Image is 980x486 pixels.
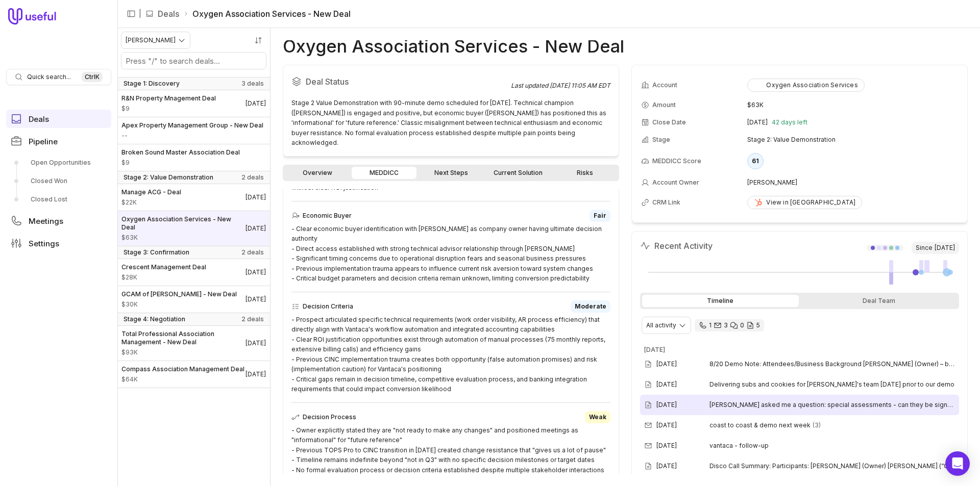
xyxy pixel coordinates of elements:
button: Oxygen Association Services [747,79,864,92]
input: Search deals by name [121,53,266,69]
span: vantaca - follow-up [709,442,769,450]
h1: Oxygen Association Services - New Deal [283,40,624,53]
span: Broken Sound Master Association Deal [121,148,240,157]
span: GCAM of [PERSON_NAME] - New Deal [121,290,237,298]
span: Amount [121,300,237,309]
time: [DATE] [656,380,677,389]
span: 3 emails in thread [813,421,821,429]
span: 2 deals [241,315,264,323]
a: Next Steps [419,167,483,179]
a: Open Opportunities [6,155,111,171]
span: 8/20 Demo Note: Attendees/Business Background [PERSON_NAME] (Owner) – big-picture, cautious on tr... [709,360,955,368]
span: | [139,8,141,20]
time: Deal Close Date [246,99,266,108]
span: Amount [121,105,216,113]
span: 2 deals [241,248,264,257]
a: Total Professional Association Management - New Deal$93K[DATE] [117,326,270,361]
h2: Deal Status [291,73,511,90]
a: R&N Property Mnagement Deal$9[DATE] [117,90,270,117]
span: 3 deals [241,80,264,88]
div: Timeline [642,295,799,307]
a: Deals [158,8,179,20]
a: Risks [552,167,617,179]
a: Apex Property Management Group - New Deal-- [117,117,270,144]
a: Meetings [6,212,111,230]
span: Total Professional Association Management - New Deal [121,330,246,346]
time: Deal Close Date [246,224,266,233]
span: Disco Call Summary: Participants: [PERSON_NAME] (Owner) [PERSON_NAME] (“Gabby” – Software Manager... [709,462,955,470]
span: Amount [121,234,246,242]
span: Account [652,81,677,89]
span: Deals [29,115,49,123]
time: Deal Close Date [246,268,266,276]
span: Pipeline [29,138,58,145]
a: Crescent Management Deal$28K[DATE] [117,259,270,286]
span: Weak [589,413,606,421]
span: Amount [121,348,246,356]
span: CRM Link [652,198,680,207]
span: Stage [652,136,670,144]
span: Since [912,242,959,254]
time: Deal Close Date [246,339,266,347]
span: R&N Property Mnagement Deal [121,94,216,103]
time: [DATE] [656,401,677,409]
span: Moderate [575,302,606,311]
span: Meetings [29,217,63,225]
time: [DATE] [747,118,768,126]
span: Amount [121,132,263,140]
button: Sort by [251,33,266,48]
div: Economic Buyer [291,210,610,222]
time: Deal Close Date [246,370,266,378]
a: Overview [285,167,350,179]
td: $63K [747,97,958,113]
div: - Owner explicitly stated they are "not ready to make any changes" and positioned meetings as "in... [291,425,610,475]
span: Amount [121,159,240,167]
span: Stage 1: Discovery [124,80,180,88]
div: Deal Team [801,295,958,307]
kbd: Ctrl K [82,72,103,82]
a: Closed Won [6,173,111,189]
span: MEDDICC Score [652,157,701,165]
span: Oxygen Association Services - New Deal [121,215,246,232]
span: Crescent Management Deal [121,263,206,271]
div: Stage 2 Value Demonstration with 90-minute demo scheduled for [DATE]. Technical champion ([PERSON... [291,98,610,148]
div: Open Intercom Messenger [945,451,970,476]
span: [PERSON_NAME] asked me a question: special assessments - can they be signed up for autodraft as w... [709,401,955,409]
time: [DATE] [656,442,677,450]
span: Apex Property Management Group - New Deal [121,121,263,130]
div: - Clear economic buyer identification with [PERSON_NAME] as company owner having ultimate decisio... [291,224,610,284]
span: Settings [29,240,59,247]
span: Fair [594,212,606,220]
nav: Deals [117,28,271,486]
span: 42 days left [772,118,807,126]
div: Oxygen Association Services [754,81,857,89]
a: Deals [6,110,111,128]
a: Settings [6,234,111,252]
div: View in [GEOGRAPHIC_DATA] [754,198,855,207]
time: [DATE] [644,346,665,353]
li: Oxygen Association Services - New Deal [183,8,351,20]
span: coast to coast & demo next week [709,421,811,429]
a: GCAM of [PERSON_NAME] - New Deal$30K[DATE] [117,286,270,313]
div: 1 call and 3 email threads [695,319,764,331]
a: Pipeline [6,132,111,150]
span: Amount [652,101,676,109]
div: Pipeline submenu [6,155,111,208]
span: Delivering subs and cookies for [PERSON_NAME]'s team [DATE] prior to our demo [709,380,955,389]
div: Decision Process [291,411,610,423]
span: Amount [121,273,206,282]
td: Stage 2: Value Demonstration [747,132,958,148]
span: 2 deals [241,173,264,182]
time: [DATE] 11:05 AM EDT [550,82,610,89]
div: Decision Criteria [291,300,610,313]
a: MEDDICC [352,167,416,179]
td: [PERSON_NAME] [747,174,958,191]
a: Oxygen Association Services - New Deal$63K[DATE] [117,211,270,246]
a: Closed Lost [6,191,111,208]
a: Broken Sound Master Association Deal$9 [117,144,270,171]
span: Stage 3: Confirmation [124,248,189,257]
a: Current Solution [485,167,550,179]
a: Compass Association Management Deal$64K[DATE] [117,361,270,388]
span: Compass Association Management Deal [121,365,244,373]
span: Amount [121,375,244,383]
